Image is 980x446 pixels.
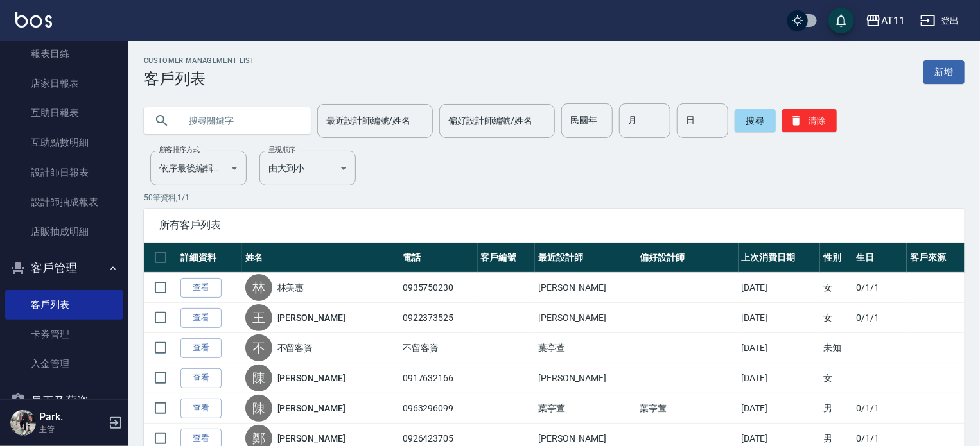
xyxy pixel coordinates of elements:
td: 葉亭萱 [535,333,636,363]
td: 0917632166 [399,363,478,393]
a: [PERSON_NAME] [277,372,346,384]
a: 查看 [180,399,222,418]
img: Person [10,410,36,436]
td: 女 [820,303,853,333]
button: 登出 [915,9,965,33]
td: [DATE] [739,273,820,303]
div: AT11 [881,13,905,29]
button: AT11 [861,8,910,34]
span: 所有客戶列表 [159,219,949,232]
a: 入金管理 [5,349,123,379]
a: [PERSON_NAME] [277,402,346,415]
button: save [828,8,854,33]
a: [PERSON_NAME] [277,311,346,324]
th: 客戶來源 [907,243,965,273]
th: 姓名 [242,243,399,273]
a: 查看 [180,338,222,358]
button: 清除 [782,109,837,132]
th: 客戶編號 [478,243,536,273]
td: 葉亭萱 [535,393,636,424]
td: 0/1/1 [853,273,907,303]
a: [PERSON_NAME] [277,432,346,445]
td: 0922373525 [399,303,478,333]
button: 搜尋 [735,109,776,132]
div: 林 [245,274,272,301]
a: 查看 [180,368,222,388]
h5: Park. [39,411,105,424]
td: [DATE] [739,303,820,333]
div: 由大到小 [259,151,356,185]
th: 生日 [853,243,907,273]
a: 不留客資 [277,341,313,354]
td: [DATE] [739,333,820,363]
button: 客戶管理 [5,252,123,285]
td: [DATE] [739,363,820,393]
a: 互助點數明細 [5,128,123,157]
th: 上次消費日期 [739,243,820,273]
td: 0/1/1 [853,393,907,424]
p: 50 筆資料, 1 / 1 [144,192,965,203]
a: 報表目錄 [5,39,123,69]
p: 主管 [39,424,105,435]
input: 搜尋關鍵字 [180,103,301,138]
a: 卡券管理 [5,320,123,349]
h3: 客戶列表 [144,70,255,88]
td: 男 [820,393,853,424]
th: 偏好設計師 [636,243,738,273]
td: 女 [820,273,853,303]
td: [PERSON_NAME] [535,273,636,303]
td: 不留客資 [399,333,478,363]
td: [PERSON_NAME] [535,303,636,333]
th: 電話 [399,243,478,273]
div: 王 [245,304,272,331]
td: 未知 [820,333,853,363]
a: 設計師抽成報表 [5,187,123,217]
a: 互助日報表 [5,98,123,128]
a: 店家日報表 [5,69,123,98]
td: 葉亭萱 [636,393,738,424]
td: [PERSON_NAME] [535,363,636,393]
a: 查看 [180,278,222,298]
td: 女 [820,363,853,393]
a: 客戶列表 [5,290,123,320]
div: 不 [245,334,272,361]
label: 呈現順序 [268,145,295,155]
th: 詳細資料 [177,243,242,273]
td: 0963296099 [399,393,478,424]
h2: Customer Management List [144,56,255,65]
td: 0/1/1 [853,303,907,333]
div: 依序最後編輯時間 [150,151,247,185]
div: 陳 [245,365,272,391]
a: 新增 [923,60,965,84]
td: 0935750230 [399,273,478,303]
a: 設計師日報表 [5,158,123,187]
th: 最近設計師 [535,243,636,273]
label: 顧客排序方式 [159,145,200,155]
a: 查看 [180,308,222,328]
a: 林美惠 [277,281,304,294]
div: 陳 [245,395,272,422]
a: 店販抽成明細 [5,217,123,246]
button: 員工及薪資 [5,384,123,418]
img: Logo [15,12,52,28]
th: 性別 [820,243,853,273]
td: [DATE] [739,393,820,424]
